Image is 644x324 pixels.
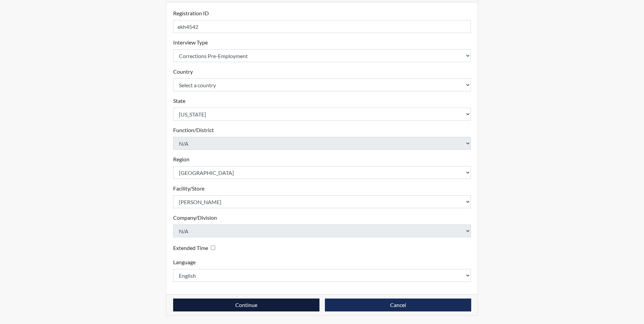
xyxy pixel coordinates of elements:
[173,155,189,163] label: Region
[173,9,209,17] label: Registration ID
[173,38,208,47] label: Interview Type
[173,68,193,76] label: Country
[173,244,208,252] label: Extended Time
[173,299,319,311] button: Continue
[173,126,214,134] label: Function/District
[173,20,471,33] input: Insert a Registration ID, which needs to be a unique alphanumeric value for each interviewee
[173,97,185,105] label: State
[325,299,471,311] button: Cancel
[173,214,217,222] label: Company/Division
[173,243,218,253] div: Checking this box will provide the interviewee with an accomodation of extra time to answer each ...
[173,258,196,266] label: Language
[173,184,204,193] label: Facility/Store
